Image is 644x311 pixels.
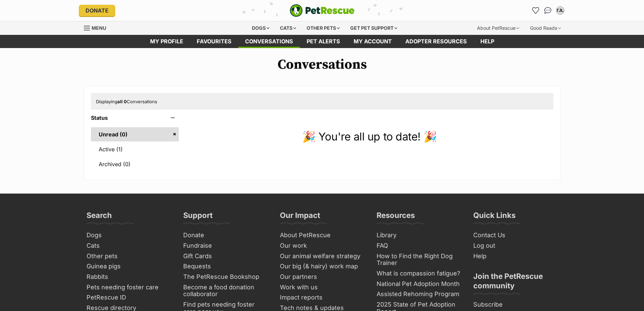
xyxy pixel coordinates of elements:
[181,272,270,282] a: The PetRescue Bookshop
[471,251,560,262] a: Help
[345,21,402,35] div: Get pet support
[471,241,560,251] a: Log out
[238,35,300,48] a: conversations
[530,5,566,16] ul: Account quick links
[91,157,179,171] a: Archived (0)
[473,210,516,224] h3: Quick Links
[277,292,367,303] a: Impact reports
[300,35,347,48] a: Pet alerts
[91,142,179,156] a: Active (1)
[183,210,213,224] h3: Support
[280,210,320,224] h3: Our Impact
[377,210,415,224] h3: Resources
[374,289,464,299] a: Assisted Rehoming Program
[190,35,238,48] a: Favourites
[473,271,558,294] h3: Join the PetRescue community
[181,251,270,262] a: Gift Cards
[84,21,111,34] a: Menu
[277,230,367,241] a: About PetRescue
[557,7,564,14] div: TJL
[247,21,274,35] div: Dogs
[84,251,174,262] a: Other pets
[474,35,501,48] a: Help
[181,282,270,299] a: Become a food donation collaborator
[471,230,560,241] a: Contact Us
[87,210,112,224] h3: Search
[79,5,115,16] a: Donate
[143,35,190,48] a: My profile
[84,272,174,282] a: Rabbits
[181,261,270,272] a: Bequests
[117,99,127,104] strong: all 0
[96,99,157,104] span: Displaying Conversations
[277,272,367,282] a: Our partners
[290,4,355,17] a: PetRescue
[472,21,524,35] div: About PetRescue
[92,25,106,31] span: Menu
[91,115,179,121] header: Status
[277,282,367,293] a: Work with us
[84,282,174,293] a: Pets needing foster care
[374,279,464,289] a: National Pet Adoption Month
[277,241,367,251] a: Our work
[84,230,174,241] a: Dogs
[530,5,541,16] a: Favourites
[544,7,551,14] img: chat-41dd97257d64d25036548639549fe6c8038ab92f7586957e7f3b1b290dea8141.svg
[290,4,355,17] img: logo-e224e6f780fb5917bec1dbf3a21bbac754714ae5b6737aabdf751b685950b380.svg
[374,241,464,251] a: FAQ
[399,35,474,48] a: Adopter resources
[91,127,179,141] a: Unread (0)
[84,241,174,251] a: Cats
[543,5,553,16] a: Conversations
[525,21,566,35] div: Good Reads
[302,21,344,35] div: Other pets
[347,35,399,48] a: My account
[277,261,367,272] a: Our big (& hairy) work map
[555,5,566,16] button: My account
[471,299,560,310] a: Subscribe
[181,230,270,241] a: Donate
[277,251,367,262] a: Our animal welfare strategy
[275,21,301,35] div: Cats
[374,268,464,279] a: What is compassion fatigue?
[374,251,464,268] a: How to Find the Right Dog Trainer
[374,230,464,241] a: Library
[84,261,174,272] a: Guinea pigs
[84,292,174,303] a: PetRescue ID
[181,241,270,251] a: Fundraise
[186,129,553,145] p: 🎉 You're all up to date! 🎉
